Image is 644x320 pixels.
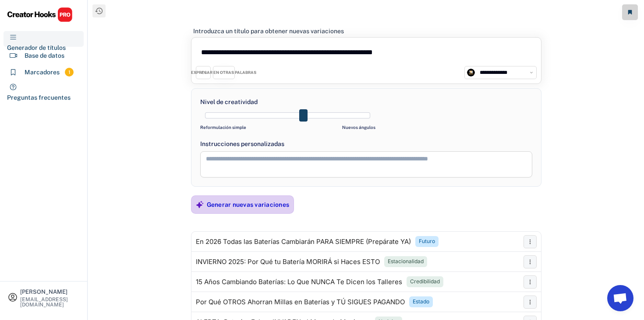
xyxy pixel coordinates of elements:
[200,125,246,130] font: Reformulación simple
[410,278,440,285] font: Credibilidad
[20,289,67,295] font: [PERSON_NAME]
[419,238,435,244] font: Futuro
[20,296,68,308] font: [EMAIL_ADDRESS][DOMAIN_NAME]
[196,278,402,286] font: 15 Años Cambiando Baterías: Lo Que NUNCA Te Dicen los Talleres
[196,257,380,266] font: INVIERNO 2025: Por Qué tu Batería MORIRÁ si Haces ESTO
[200,140,284,147] font: Instrucciones personalizadas
[7,94,71,101] font: Preguntas frecuentes
[388,258,424,264] font: Estacionalidad
[191,70,256,75] font: EXPRESAR EN OTRAS PALABRAS
[467,69,475,77] img: channels4_profile.jpg
[193,28,344,35] font: Introduzca un título para obtener nuevas variaciones
[7,7,73,22] img: CHPRO%20Logo.svg
[196,237,411,246] font: En 2026 Todas las Baterías Cambiarán PARA SIEMPRE (Prepárate YA)
[607,285,633,311] a: Chat abierto
[207,201,290,208] font: Generar nuevas variaciones
[196,298,405,306] font: Por Qué OTROS Ahorran Millas en Baterías y TÚ SIGUES PAGANDO
[413,298,429,305] font: Estado
[7,44,66,51] font: Generador de títulos
[68,70,71,75] font: 1
[200,98,258,105] font: Nivel de creatividad
[342,125,375,130] font: Nuevos ángulos
[25,52,64,59] font: Base de datos
[25,69,60,76] font: Marcadores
